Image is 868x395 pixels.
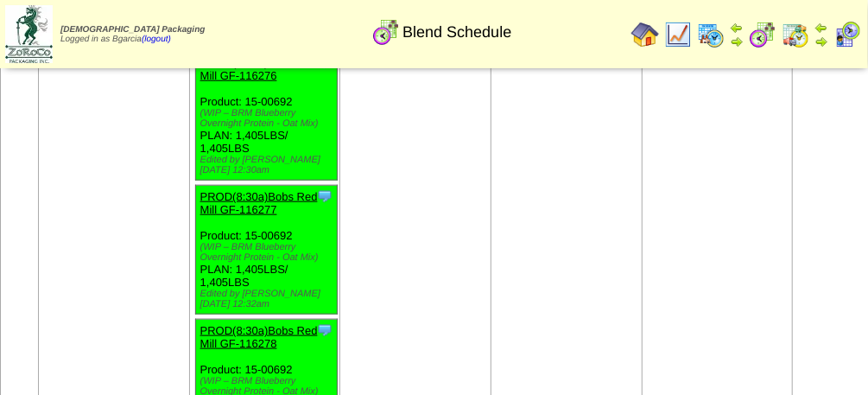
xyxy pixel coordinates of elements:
[782,21,809,48] img: calendarinout.gif
[195,186,338,315] div: Product: 15-00692 PLAN: 1,405LBS / 1,405LBS
[316,322,333,339] img: Tooltip
[833,21,861,48] img: calendarcustomer.gif
[730,21,744,35] img: arrowleft.gif
[402,23,511,41] span: Blend Schedule
[60,25,205,35] span: [DEMOGRAPHIC_DATA] Packaging
[200,155,338,175] div: Edited by [PERSON_NAME] [DATE] 12:30am
[200,108,338,129] div: (WIP – BRM Blueberry Overnight Protein - Oat Mix)
[5,5,53,63] img: zoroco-logo-small.webp
[200,289,338,309] div: Edited by [PERSON_NAME] [DATE] 12:32am
[200,190,318,216] a: PROD(8:30a)Bobs Red Mill GF-116277
[316,188,333,205] img: Tooltip
[142,35,171,44] a: (logout)
[60,25,205,44] span: Logged in as Bgarcia
[200,242,338,263] div: (WIP – BRM Blueberry Overnight Protein - Oat Mix)
[730,35,744,48] img: arrowright.gif
[195,52,338,181] div: Product: 15-00692 PLAN: 1,405LBS / 1,405LBS
[749,21,776,48] img: calendarblend.gif
[372,18,400,46] img: calendarblend.gif
[200,324,318,350] a: PROD(8:30a)Bobs Red Mill GF-116278
[697,21,725,48] img: calendarprod.gif
[814,35,828,48] img: arrowright.gif
[814,21,828,35] img: arrowleft.gif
